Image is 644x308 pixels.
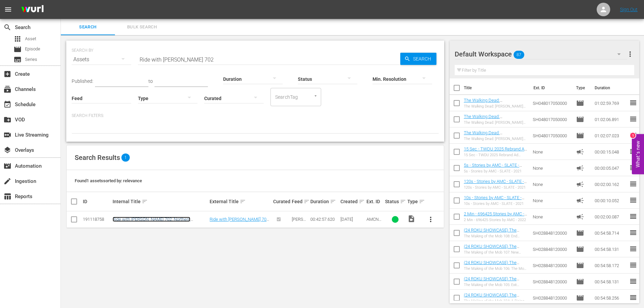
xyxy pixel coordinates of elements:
[464,146,527,157] a: 15 Sec - TWDU 2025 Rebrand Ad Slates- 15s- SLATE
[464,299,528,303] div: The Making of the Mob 104: A Rising Threat
[626,50,634,58] span: more_vert
[629,180,637,188] span: reorder
[304,198,310,205] span: sort
[626,46,634,62] button: more_vert
[530,257,573,274] td: SH028848120000
[121,153,130,162] span: 1
[592,209,629,225] td: 00:02:00.087
[400,198,406,205] span: sort
[400,53,436,65] button: Search
[576,132,584,140] span: Episode
[530,290,573,306] td: SH028848120000
[72,113,439,119] p: Search Filters:
[592,95,629,111] td: 01:02:59.769
[592,225,629,241] td: 00:54:58.714
[273,199,290,204] div: Curated
[419,198,425,205] span: sort
[629,115,637,123] span: reorder
[576,245,584,253] span: Episode
[75,178,142,183] span: Found 1 assets sorted by: relevance
[530,111,573,127] td: SH048017050000
[576,261,584,269] span: Episode
[592,192,629,209] td: 00:00:10.052
[591,78,631,97] th: Duration
[210,217,270,232] a: Ride with [PERSON_NAME] 702: Northern [US_STATE] with [PERSON_NAME]
[464,114,525,124] a: The Walking Dead: [PERSON_NAME] 301: Episode 1
[464,185,528,190] div: 120s - Stories by AMC - SLATE - 2021
[427,215,435,223] span: more_vert
[366,217,381,232] span: AMCNVR0000070721
[530,192,573,209] td: None
[576,278,584,286] span: Episode
[72,50,131,69] div: Assets
[65,23,111,31] span: Search
[529,78,572,97] th: Ext. ID
[464,98,525,108] a: The Walking Dead: [PERSON_NAME] 301: Episode 1
[16,2,49,18] img: ans4CAIJ8jUAAAAAAAAAAAAAAAAAAAAAAAAgQb4GAAAAAAAAAAAAAAAAAAAAAAAAJMjXAAAAAAAAAAAAAAAAAAAAAAAAgAT5G...
[3,116,11,124] span: VOD
[340,217,364,222] div: [DATE]
[3,85,11,93] span: Channels
[592,257,629,274] td: 00:54:58.172
[530,95,573,111] td: SH048017050000
[629,293,637,302] span: reorder
[530,144,573,160] td: None
[464,130,525,140] a: The Walking Dead: [PERSON_NAME] 301: Episode 1
[385,197,405,206] div: Status
[340,197,364,206] div: Created
[210,197,271,206] div: External Title
[464,195,524,205] a: 10s - Stories by AMC - SLATE - 2021
[464,78,529,97] th: Title
[407,197,420,206] div: Type
[629,147,637,156] span: reorder
[620,7,638,12] a: Sign Out
[576,294,584,302] span: Episode
[25,46,40,52] span: Episode
[576,180,584,188] span: Ad
[629,212,637,220] span: reorder
[113,197,208,206] div: Internal Title
[592,160,629,176] td: 00:00:05.047
[464,202,528,206] div: 10s - Stories by AMC - SLATE - 2021
[576,229,584,237] span: Episode
[592,290,629,306] td: 00:54:58.256
[4,5,12,14] span: menu
[464,228,525,253] a: (24 ROKU SHOWCASE) The Making of the Mob 108: End Game ((24 ROKU SHOWCASE) The Making of the Mob ...
[83,199,111,204] div: ID
[576,148,584,156] span: Ad
[359,198,365,205] span: sort
[312,93,319,99] button: Open
[592,144,629,160] td: 00:00:15.048
[148,78,153,84] span: to
[630,133,636,138] div: 1
[592,176,629,192] td: 00:02:00.162
[464,250,528,255] div: The Making of the Mob 107: New Frontiers
[530,209,573,225] td: None
[464,211,527,221] a: 2 Min - 696425 Stories by AMC - 2022
[14,45,22,53] span: Episode
[3,146,11,154] span: Overlays
[3,100,11,109] span: Schedule
[3,23,11,31] span: Search
[455,45,627,64] div: Default Workspace
[464,163,522,173] a: 5s - Stories by AMC - SLATE - 2021
[576,196,584,205] span: Ad
[629,164,637,172] span: reorder
[292,217,306,232] span: [PERSON_NAME] Feed
[464,169,528,173] div: 5s - Stories by AMC - SLATE - 2021
[592,127,629,144] td: 01:02:07.023
[25,56,37,63] span: Series
[464,266,528,271] div: The Making of the Mob 106: The Mob At War
[14,35,22,43] span: apps
[3,192,11,200] span: Reports
[629,196,637,204] span: reorder
[530,176,573,192] td: None
[464,260,526,285] a: (24 ROKU SHOWCASE) The Making of the Mob 106: The Mob At War ((24 ROKU SHOWCASE) The Making of th...
[464,153,528,157] div: 15 Sec - TWDU 2025 Rebrand Ad Slates- 15s- SLATE
[592,241,629,257] td: 00:54:58.131
[292,197,308,206] div: Feed
[530,160,573,176] td: None
[592,274,629,290] td: 00:54:58.131
[310,197,338,206] div: Duration
[629,277,637,285] span: reorder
